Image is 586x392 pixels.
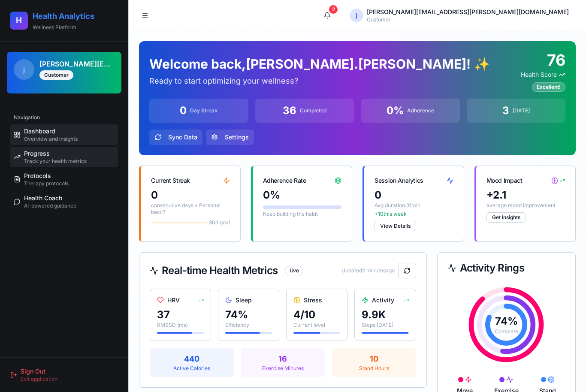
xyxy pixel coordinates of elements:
[39,70,73,80] div: Customer
[375,188,453,202] div: 0
[7,365,121,385] button: Sign OutExit application
[21,367,45,376] span: Sign Out
[367,8,569,16] div: [PERSON_NAME][EMAIL_ADDRESS][PERSON_NAME][DOMAIN_NAME]
[372,296,394,305] span: Activity
[343,7,576,24] button: j[PERSON_NAME][EMAIL_ADDRESS][PERSON_NAME][DOMAIN_NAME]Customer
[407,107,434,114] div: Adherence
[513,107,530,114] div: [DATE]
[319,7,336,24] button: 2
[495,328,518,335] div: Complete
[521,70,565,79] div: Health Score
[293,308,340,322] div: 4 /10
[180,104,187,118] div: 0
[283,104,296,118] div: 36
[39,59,115,69] h3: [PERSON_NAME][EMAIL_ADDRESS][PERSON_NAME][DOMAIN_NAME]
[149,56,490,72] h1: Welcome back, [PERSON_NAME].[PERSON_NAME] !
[486,176,523,185] div: Mood Impact
[24,136,78,142] span: Overview and insights
[293,322,340,329] div: Current level
[474,56,490,72] span: ✨
[24,127,55,136] span: Dashboard
[149,99,248,123] button: 0Day Streak
[24,149,50,158] span: Progress
[387,104,404,118] div: 0 %
[157,308,204,322] div: 37
[151,202,230,216] p: consecutive days • Personal best: 7
[10,169,118,190] a: ProtocolsTherapy protocols
[486,202,565,209] p: average mood improvement
[15,60,33,79] span: j
[502,104,509,118] div: 3
[33,24,118,31] p: Wellness Platform
[337,353,411,365] div: 10
[337,365,411,372] div: Stand Hours
[350,9,363,22] span: j
[263,211,342,217] p: Keep building the habit
[24,180,69,187] span: Therapy protocols
[149,130,202,145] button: Sync Data
[155,365,229,372] div: Active Calories
[448,263,565,273] div: Activity Rings
[361,99,460,123] button: 0%Adherence
[155,353,229,365] div: 440
[151,176,190,185] div: Current Streak
[236,296,252,305] span: Sleep
[209,219,230,226] span: 30d goal
[167,296,180,305] span: HRV
[486,212,526,223] button: Get Insights
[150,265,303,276] div: Real-time Health Metrics
[16,14,22,27] span: H
[206,130,254,145] button: Settings
[24,194,62,202] span: Health Coach
[225,322,272,329] div: Efficiency
[532,82,565,92] div: Excellent!
[10,124,118,145] a: DashboardOverview and insights
[362,308,408,322] div: 9.9 K
[300,107,326,114] div: Completed
[24,202,76,209] span: AI-powered guidance
[263,188,342,202] div: 0 %
[21,376,57,383] span: Exit application
[375,202,453,209] p: Avg duration: 31 min
[341,267,395,274] span: Updated 2 minutes ago
[33,10,118,22] a: Health Analytics
[329,5,338,14] div: 2
[190,107,217,114] div: Day Streak
[304,296,322,305] span: Stress
[225,308,272,322] div: 74 %
[24,172,51,180] span: Protocols
[486,188,565,202] div: + 2.1
[149,75,490,87] p: Ready to start optimizing your wellness?
[255,99,354,123] button: 36Completed
[495,314,518,328] div: 74 %
[246,365,320,372] div: Exercise Minutes
[157,322,204,329] div: RMSSD (ms)
[246,353,320,365] div: 16
[521,51,565,69] div: 76
[375,221,416,231] button: View Details
[10,12,27,29] a: H
[467,99,566,123] button: 3[DATE]
[10,191,118,212] a: Health CoachAI-powered guidance
[24,158,87,165] span: Track your health metrics
[362,322,408,329] div: Steps [DATE]
[151,188,230,202] div: 0
[10,111,118,124] div: Navigation
[375,176,423,185] div: Session Analytics
[10,147,118,167] a: ProgressTrack your health metrics
[375,211,453,217] p: + 10 this week
[263,176,306,185] div: Adherence Rate
[285,266,304,275] div: Live
[367,16,569,23] div: Customer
